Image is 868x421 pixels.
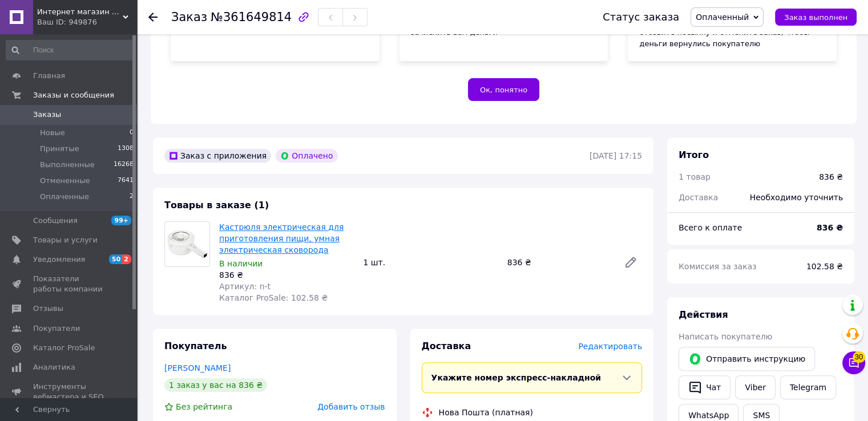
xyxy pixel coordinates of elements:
[40,192,89,202] span: Оплаченные
[33,235,98,245] span: Товары и услуги
[619,251,642,274] a: Редактировать
[111,216,131,225] span: 99+
[819,171,843,183] div: 836 ₴
[679,172,710,181] span: 1 товар
[743,185,850,210] div: Необходимо уточнить
[33,110,61,120] span: Заказы
[33,303,63,314] span: Отзывы
[164,363,231,373] a: [PERSON_NAME]
[219,293,328,302] span: Каталог ProSale: 102.58 ₴
[33,343,95,353] span: Каталог ProSale
[6,40,135,60] input: Поиск
[317,402,385,411] span: Добавить отзыв
[171,10,207,24] span: Заказ
[775,9,857,26] button: Заказ выполнен
[503,254,615,270] div: 836 ₴
[118,144,134,154] span: 1308
[130,192,134,202] span: 2
[40,160,95,170] span: Выполненные
[219,269,354,281] div: 836 ₴
[164,378,267,392] div: 1 заказ у вас на 836 ₴
[480,86,527,94] span: Ок, понятно
[37,7,123,17] span: Интернет магазин «Fullmarket»
[211,10,292,24] span: №361649814
[842,351,865,374] button: Чат с покупателем30
[853,350,865,361] span: 30
[114,160,134,170] span: 16268
[679,193,718,202] span: Доставка
[33,254,85,265] span: Уведомления
[176,402,232,411] span: Без рейтинга
[603,11,679,23] div: Статус заказа
[37,17,137,27] div: Ваш ID: 949876
[780,375,836,399] a: Telegram
[679,332,772,341] span: Написать покупателю
[164,200,269,211] span: Товары в заказе (1)
[679,309,728,320] span: Действия
[578,342,642,351] span: Редактировать
[33,216,78,226] span: Сообщения
[164,341,227,351] span: Покупатель
[219,282,271,291] span: Артикул: n-t
[735,375,775,399] a: Viber
[590,151,642,160] time: [DATE] 17:15
[165,222,209,266] img: Кастрюля электрическая для приготовления пищи, умная электрическая сковорода
[806,262,843,271] span: 102.58 ₴
[122,254,131,264] span: 2
[679,149,709,160] span: Итого
[358,254,502,270] div: 1 шт.
[436,407,536,418] div: Нова Пошта (платная)
[118,176,134,186] span: 7641
[431,373,601,382] span: Укажите номер экспресс-накладной
[33,382,106,402] span: Инструменты вебмастера и SEO
[33,323,80,334] span: Покупатели
[679,347,815,371] button: Отправить инструкцию
[130,128,134,138] span: 0
[33,362,75,373] span: Аналитика
[679,262,757,271] span: Комиссия за заказ
[40,128,65,138] span: Новые
[468,78,539,101] button: Ок, понятно
[679,223,742,232] span: Всего к оплате
[696,13,749,22] span: Оплаченный
[33,274,106,294] span: Показатели работы компании
[276,149,337,163] div: Оплачено
[679,375,730,399] button: Чат
[109,254,122,264] span: 50
[40,144,79,154] span: Принятые
[33,90,114,100] span: Заказы и сообщения
[422,341,471,351] span: Доставка
[219,222,344,254] a: Кастрюля электрическая для приготовления пищи, умная электрическая сковорода
[784,13,847,22] span: Заказ выполнен
[817,223,843,232] b: 836 ₴
[219,259,263,268] span: В наличии
[148,11,158,23] div: Вернуться назад
[164,149,271,163] div: Заказ с приложения
[33,71,65,81] span: Главная
[40,176,90,186] span: Отмененные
